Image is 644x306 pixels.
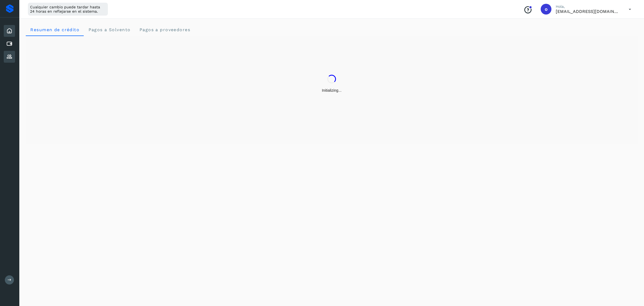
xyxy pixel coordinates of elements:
p: orlando@rfllogistics.com.mx [556,9,620,14]
span: Resumen de crédito [30,27,79,32]
p: Hola, [556,4,620,9]
div: Inicio [4,25,15,37]
span: Pagos a Solvento [88,27,130,32]
div: Cualquier cambio puede tardar hasta 24 horas en reflejarse en el sistema. [28,3,108,16]
span: Pagos a proveedores [139,27,190,32]
div: Proveedores [4,51,15,63]
div: Cuentas por pagar [4,38,15,50]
